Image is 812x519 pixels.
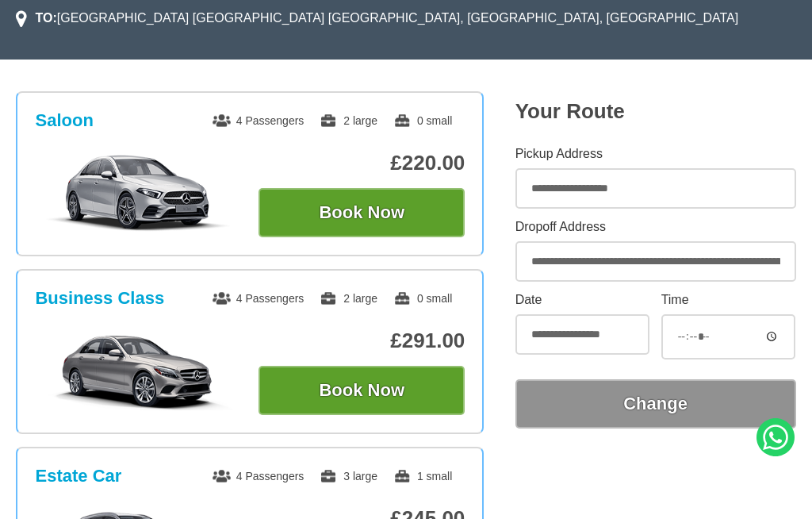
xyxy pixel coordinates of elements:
img: Saloon [35,153,241,233]
span: 2 large [320,114,377,127]
button: Book Now [259,188,465,237]
label: Pickup Address [515,148,796,160]
label: Date [515,294,650,306]
span: 4 Passengers [213,114,304,127]
img: Business Class [35,331,241,410]
span: 3 large [320,470,377,482]
p: £220.00 [259,151,465,175]
h3: Saloon [35,110,93,131]
h2: Your Route [515,99,796,124]
span: 4 Passengers [213,470,304,482]
label: Dropoff Address [515,221,796,233]
label: Time [661,294,796,306]
button: Change [515,379,796,429]
li: [GEOGRAPHIC_DATA] [GEOGRAPHIC_DATA] [GEOGRAPHIC_DATA], [GEOGRAPHIC_DATA], [GEOGRAPHIC_DATA] [16,9,738,28]
p: £291.00 [259,329,465,353]
span: 2 large [320,292,377,305]
span: 0 small [393,292,452,305]
span: 1 small [393,470,452,482]
h3: Estate Car [35,466,121,486]
h3: Business Class [35,288,164,309]
span: 0 small [393,114,452,127]
strong: TO: [35,11,56,25]
button: Book Now [259,366,465,415]
span: 4 Passengers [213,292,304,305]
